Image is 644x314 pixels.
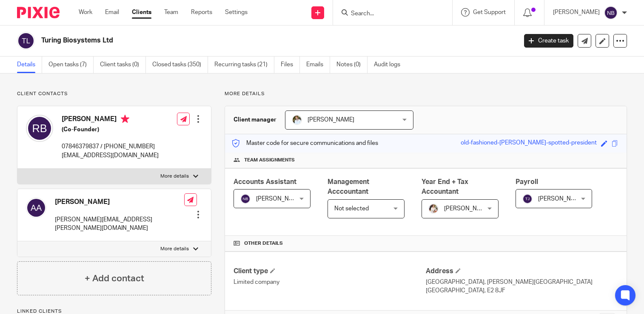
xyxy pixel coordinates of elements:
span: Not selected [334,206,369,212]
a: Work [79,8,92,17]
span: Payroll [516,178,538,185]
a: Emails [306,57,330,73]
p: Master code for secure communications and files [231,139,378,147]
img: svg%3E [240,194,251,204]
span: Management Acccountant [328,178,369,195]
h4: Address [426,267,618,276]
a: Details [17,57,42,73]
p: [GEOGRAPHIC_DATA], [PERSON_NAME][GEOGRAPHIC_DATA] [426,278,618,286]
span: [PERSON_NAME] [256,196,303,202]
a: Client tasks (0) [100,57,146,73]
div: old-fashioned-[PERSON_NAME]-spotted-president [461,139,597,148]
p: [PERSON_NAME] [553,8,600,17]
a: Reports [191,8,212,17]
h4: [PERSON_NAME] [55,198,184,207]
a: Closed tasks (350) [152,57,208,73]
span: Other details [244,240,283,247]
img: sarah-royle.jpg [292,115,302,125]
h2: Turing Biosystems Ltd [41,36,417,45]
h4: [PERSON_NAME] [62,115,159,125]
img: svg%3E [17,32,35,50]
i: Primary [121,115,129,123]
img: Kayleigh%20Henson.jpeg [428,204,439,214]
input: Search [350,10,427,18]
span: [PERSON_NAME] [308,117,354,123]
a: Recurring tasks (21) [214,57,274,73]
a: Notes (0) [336,57,368,73]
span: Get Support [473,9,506,15]
a: Audit logs [374,57,407,73]
img: svg%3E [522,194,533,204]
p: Client contacts [17,91,211,97]
h4: Client type [234,267,426,276]
a: Files [281,57,300,73]
a: Settings [225,8,248,17]
h4: + Add contact [85,272,144,285]
img: svg%3E [26,115,53,142]
img: svg%3E [604,6,618,20]
a: Clients [132,8,151,17]
h5: (Co-Founder) [62,125,159,134]
a: Team [164,8,178,17]
p: More details [160,246,189,252]
h3: Client manager [234,116,276,124]
a: Email [105,8,119,17]
p: More details [225,91,627,97]
img: Pixie [17,7,60,18]
span: [PERSON_NAME] [538,196,585,202]
p: [GEOGRAPHIC_DATA], E2 8JF [426,286,618,295]
p: 07846379837 / [PHONE_NUMBER] [62,142,159,151]
p: [EMAIL_ADDRESS][DOMAIN_NAME] [62,151,159,160]
span: Year End + Tax Accountant [422,178,468,195]
img: svg%3E [26,198,46,218]
p: Limited company [234,278,426,286]
a: Create task [524,34,573,48]
span: [PERSON_NAME] [444,206,491,212]
p: [PERSON_NAME][EMAIL_ADDRESS][PERSON_NAME][DOMAIN_NAME] [55,215,184,233]
p: More details [160,173,189,180]
span: Team assignments [244,157,295,164]
a: Open tasks (7) [48,57,94,73]
span: Accounts Assistant [234,178,296,185]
